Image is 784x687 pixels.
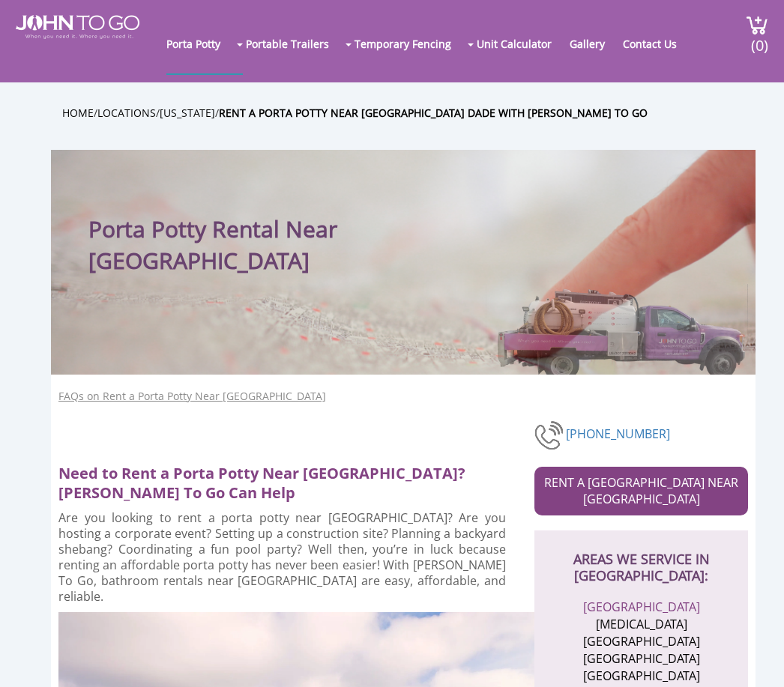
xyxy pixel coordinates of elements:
[751,23,769,55] span: (0)
[534,467,748,516] a: RENT A [GEOGRAPHIC_DATA] NEAR [GEOGRAPHIC_DATA]
[88,180,479,276] h1: Porta Potty Rental Near [GEOGRAPHIC_DATA]
[62,106,94,120] a: Home
[566,425,670,441] a: [PHONE_NUMBER]
[58,510,506,605] p: Are you looking to rent a porta potty near [GEOGRAPHIC_DATA]? Are you hosting a corporate event? ...
[568,650,714,668] li: [GEOGRAPHIC_DATA]
[166,13,235,73] a: Porta Potty
[477,13,567,73] a: Unit Calculator
[549,530,733,584] h2: AREAS WE SERVICE IN [GEOGRAPHIC_DATA]:
[746,15,768,35] img: cart a
[568,668,714,685] li: [GEOGRAPHIC_DATA]
[355,13,466,73] a: Temporary Fencing
[623,13,692,73] a: Contact Us
[486,284,748,375] img: Truck
[570,13,620,73] a: Gallery
[583,599,700,615] a: [GEOGRAPHIC_DATA]
[62,104,767,121] ul: / / /
[97,106,156,120] a: Locations
[219,106,648,120] a: Rent a Porta Potty Near [GEOGRAPHIC_DATA] Dade With [PERSON_NAME] To Go
[534,419,566,452] img: phone-number
[58,389,326,404] a: FAQs on Rent a Porta Potty Near [GEOGRAPHIC_DATA]
[246,13,344,73] a: Portable Trailers
[16,15,139,39] img: JOHN to go
[160,106,215,120] a: [US_STATE]
[58,456,516,503] h2: Need to Rent a Porta Potty Near [GEOGRAPHIC_DATA]? [PERSON_NAME] To Go Can Help
[568,616,714,650] li: [MEDICAL_DATA][GEOGRAPHIC_DATA]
